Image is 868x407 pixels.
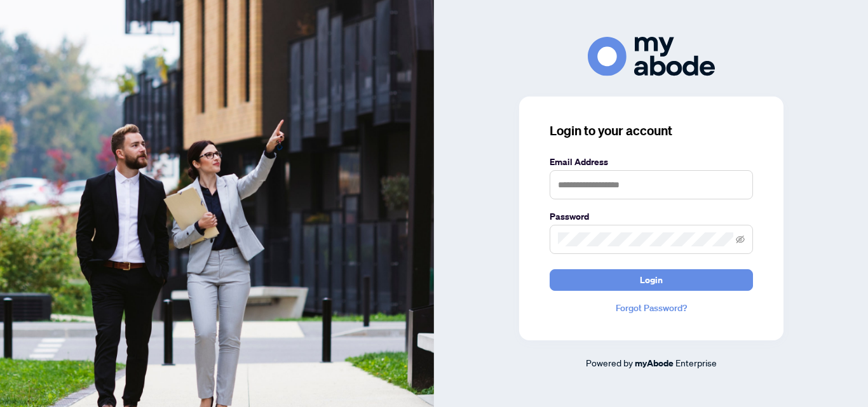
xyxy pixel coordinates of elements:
a: myAbode [635,356,674,370]
h3: Login to your account [550,122,753,140]
span: Login [640,270,663,290]
a: Forgot Password? [550,301,753,315]
img: ma-logo [588,37,715,76]
span: Enterprise [675,357,717,368]
button: Login [550,269,753,291]
label: Email Address [550,155,753,169]
label: Password [550,210,753,224]
span: Powered by [586,357,633,368]
span: eye-invisible [736,235,745,244]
